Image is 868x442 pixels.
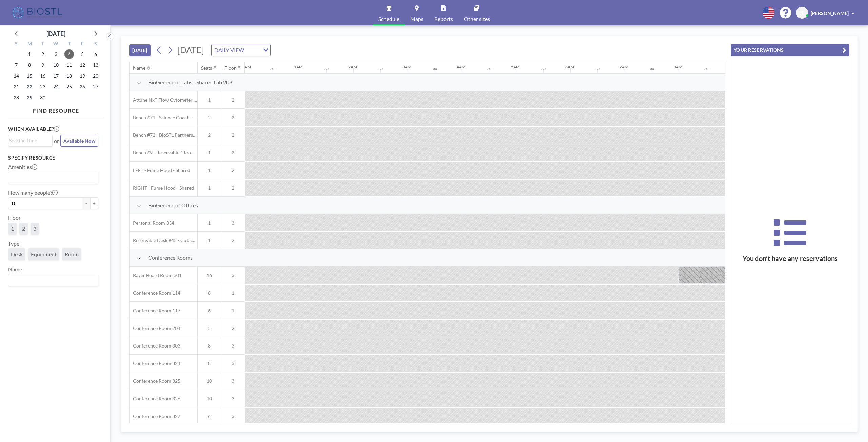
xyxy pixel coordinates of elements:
[8,172,98,184] div: Search for option
[8,274,98,286] div: Search for option
[130,114,197,121] span: Bench #71 - Science Coach - BioSTL Bench
[130,325,180,331] span: Conference Room 204
[221,290,245,296] span: 1
[64,82,74,91] span: Thursday, September 25, 2025
[198,220,221,226] span: 1
[148,202,198,209] span: BioGenerator Offices
[8,189,58,196] label: How many people?
[133,65,145,71] div: Name
[12,82,21,91] span: Sunday, September 21, 2025
[9,276,94,285] input: Search for option
[198,185,221,191] span: 1
[78,71,87,81] span: Friday, September 19, 2025
[378,16,399,22] span: Schedule
[38,49,47,59] span: Tuesday, September 2, 2025
[221,132,245,138] span: 2
[221,150,245,156] span: 2
[198,132,221,138] span: 2
[198,167,221,173] span: 1
[130,290,180,296] span: Conference Room 114
[12,93,21,102] span: Sunday, September 28, 2025
[62,40,76,49] div: T
[294,64,303,69] div: 1AM
[38,71,47,81] span: Tuesday, September 16, 2025
[11,251,23,258] span: Desk
[565,64,574,69] div: 6AM
[198,325,221,331] span: 5
[402,64,411,69] div: 3AM
[130,167,190,173] span: LEFT - Fume Hood - Shared
[201,65,212,71] div: Seats
[464,16,490,22] span: Other sites
[51,82,61,91] span: Wednesday, September 24, 2025
[221,167,245,173] span: 2
[130,308,180,314] span: Conference Room 117
[221,308,245,314] span: 1
[148,79,232,86] span: BioGenerator Labs - Shared Lab 208
[433,67,437,71] div: 30
[130,150,197,156] span: Bench #9 - Reservable "RoomZilla" Bench
[8,214,21,221] label: Floor
[650,67,654,71] div: 30
[130,343,180,349] span: Conference Room 303
[221,413,245,419] span: 3
[91,49,100,59] span: Saturday, September 6, 2025
[130,272,182,278] span: Bayer Board Room 301
[198,413,221,419] span: 6
[221,114,245,121] span: 2
[457,64,466,69] div: 4AM
[434,16,453,22] span: Reports
[198,272,221,278] span: 16
[78,82,87,91] span: Friday, September 26, 2025
[8,240,19,247] label: Type
[130,378,180,384] span: Conference Room 325
[619,64,628,69] div: 7AM
[78,60,87,70] span: Friday, September 12, 2025
[177,45,204,55] span: [DATE]
[8,105,104,114] h4: FIND RESOURCE
[674,64,683,69] div: 8AM
[198,308,221,314] span: 6
[221,185,245,191] span: 2
[221,378,245,384] span: 3
[51,49,61,59] span: Wednesday, September 3, 2025
[38,60,47,70] span: Tuesday, September 9, 2025
[148,254,193,261] span: Conference Rooms
[36,40,50,49] div: T
[379,67,383,71] div: 30
[221,325,245,331] span: 2
[198,396,221,402] span: 10
[130,413,180,419] span: Conference Room 327
[38,82,47,91] span: Tuesday, September 23, 2025
[63,138,95,144] span: Available Now
[246,46,259,55] input: Search for option
[10,40,23,49] div: S
[198,360,221,366] span: 8
[221,360,245,366] span: 3
[212,44,270,56] div: Search for option
[8,164,37,170] label: Amenities
[65,251,79,258] span: Room
[12,71,21,81] span: Sunday, September 14, 2025
[130,97,197,103] span: Attune NxT Flow Cytometer - Bench #25
[800,10,805,16] span: JB
[25,71,34,81] span: Monday, September 15, 2025
[130,360,180,366] span: Conference Room 324
[51,71,61,81] span: Wednesday, September 17, 2025
[12,60,21,70] span: Sunday, September 7, 2025
[25,60,34,70] span: Monday, September 8, 2025
[9,173,94,182] input: Search for option
[130,132,197,138] span: Bench #72 - BioSTL Partnerships & Apprenticeships Bench
[76,40,89,49] div: F
[31,251,57,258] span: Equipment
[64,49,74,59] span: Thursday, September 4, 2025
[64,71,74,81] span: Thursday, September 18, 2025
[129,44,151,56] button: [DATE]
[240,64,251,69] div: 12AM
[731,44,849,56] button: YOUR RESERVATIONS
[198,237,221,244] span: 1
[130,396,180,402] span: Conference Room 326
[50,40,63,49] div: W
[270,67,274,71] div: 30
[22,225,25,232] span: 2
